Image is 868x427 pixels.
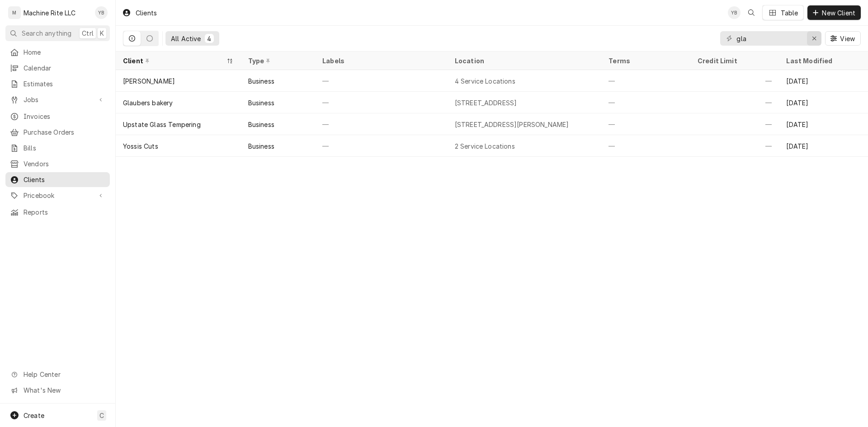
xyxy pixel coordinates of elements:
div: Business [248,76,274,86]
div: — [690,92,779,113]
span: Vendors [24,159,105,169]
span: Create [24,412,44,419]
button: New Client [807,5,861,20]
div: — [601,92,690,113]
div: Location [455,56,594,66]
a: Go to Jobs [5,92,110,107]
button: Erase input [807,31,821,46]
span: Home [24,47,105,57]
div: Labels [322,56,440,66]
span: Ctrl [82,28,94,38]
div: — [690,113,779,135]
div: — [315,70,448,92]
div: — [601,113,690,135]
div: Machine Rite LLC [24,8,76,18]
div: — [690,135,779,157]
span: Invoices [24,112,105,121]
span: C [99,411,104,420]
a: Estimates [5,76,110,91]
button: View [825,31,861,46]
a: Invoices [5,109,110,124]
div: — [601,135,690,157]
button: Open search [744,5,759,20]
div: Upstate Glass Tempering [123,120,201,129]
a: Clients [5,172,110,187]
div: [DATE] [779,135,868,157]
div: Yumy Breuer's Avatar [95,6,108,19]
div: Yossis Cuts [123,141,158,151]
div: Glaubers bakery [123,98,173,108]
span: Help Center [24,370,104,379]
div: 4 [207,34,212,43]
span: Pricebook [24,191,92,200]
div: Business [248,98,274,108]
div: Client [123,56,225,66]
div: 2 Service Locations [455,141,515,151]
a: Go to Pricebook [5,188,110,203]
div: Type [248,56,307,66]
div: 4 Service Locations [455,76,515,86]
span: K [100,28,104,38]
div: Last Modified [786,56,859,66]
div: [PERSON_NAME] [123,76,175,86]
div: — [601,70,690,92]
div: — [690,70,779,92]
a: Bills [5,141,110,155]
span: Purchase Orders [24,127,105,137]
a: Go to What's New [5,383,110,398]
span: Search anything [22,28,71,38]
a: Home [5,45,110,60]
a: Reports [5,205,110,220]
div: Yumy Breuer's Avatar [728,6,741,19]
a: Calendar [5,61,110,75]
div: YB [95,6,108,19]
div: [DATE] [779,70,868,92]
span: Reports [24,207,105,217]
div: Credit Limit [698,56,770,66]
a: Go to Help Center [5,367,110,382]
div: All Active [171,34,201,43]
span: New Client [820,8,857,18]
span: View [838,34,857,43]
button: Search anythingCtrlK [5,25,110,41]
div: — [315,135,448,157]
div: Business [248,120,274,129]
span: Jobs [24,95,92,104]
div: [DATE] [779,92,868,113]
span: What's New [24,385,104,395]
span: Calendar [24,63,105,73]
span: Clients [24,175,105,184]
div: [STREET_ADDRESS] [455,98,517,108]
div: YB [728,6,741,19]
a: Vendors [5,156,110,171]
input: Keyword search [736,31,804,46]
span: Estimates [24,79,105,89]
a: Purchase Orders [5,125,110,140]
div: — [315,92,448,113]
span: Bills [24,143,105,153]
div: Terms [609,56,681,66]
div: Table [781,8,798,18]
div: Business [248,141,274,151]
div: M [8,6,21,19]
div: [STREET_ADDRESS][PERSON_NAME] [455,120,569,129]
div: — [315,113,448,135]
div: [DATE] [779,113,868,135]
